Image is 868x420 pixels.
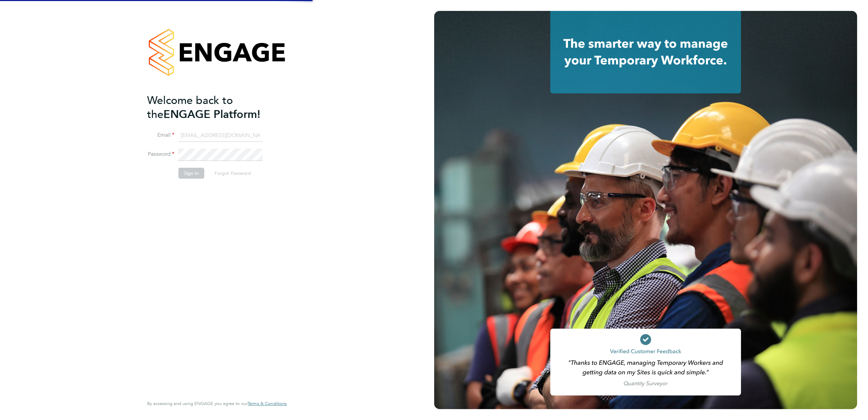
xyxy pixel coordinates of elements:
span: By accessing and using ENGAGE you agree to our [147,401,287,406]
button: Sign In [178,168,204,179]
span: Terms & Conditions [248,401,287,406]
button: Forgot Password [209,168,256,179]
h2: ENGAGE Platform! [147,93,280,121]
label: Email [147,132,174,139]
a: Terms & Conditions [248,401,287,406]
input: Enter your work email... [178,130,263,142]
span: Welcome back to the [147,94,233,121]
label: Password [147,151,174,158]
